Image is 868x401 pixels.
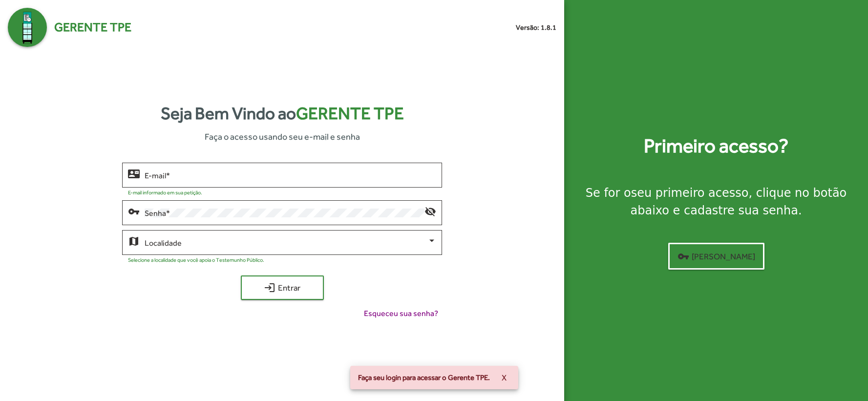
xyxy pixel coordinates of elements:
[494,369,514,386] button: X
[296,104,404,123] span: Gerente TPE
[358,373,490,382] span: Faça seu login para acessar o Gerente TPE.
[502,369,507,386] span: X
[644,131,788,161] strong: Primeiro acesso?
[264,282,275,294] mat-icon: login
[128,190,202,195] mat-hint: E-mail informado em sua petição.
[128,235,140,247] mat-icon: map
[576,184,856,219] div: Se for o , clique no botão abaixo e cadastre sua senha.
[205,130,360,143] span: Faça o acesso usando seu e-mail e senha
[364,308,438,319] span: Esqueceu sua senha?
[128,257,264,263] mat-hint: Selecione a localidade que você apoia o Testemunho Público.
[424,205,436,217] mat-icon: visibility_off
[161,101,404,127] strong: Seja Bem Vindo ao
[128,168,140,179] mat-icon: contact_mail
[128,205,140,217] mat-icon: vpn_key
[241,275,324,300] button: Entrar
[631,186,749,200] strong: seu primeiro acesso
[677,251,689,262] mat-icon: vpn_key
[668,243,764,270] button: [PERSON_NAME]
[677,248,755,265] span: [PERSON_NAME]
[8,8,47,47] img: Logo Gerente
[250,279,315,296] span: Entrar
[54,18,131,37] span: Gerente TPE
[516,22,556,33] small: Versão: 1.8.1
